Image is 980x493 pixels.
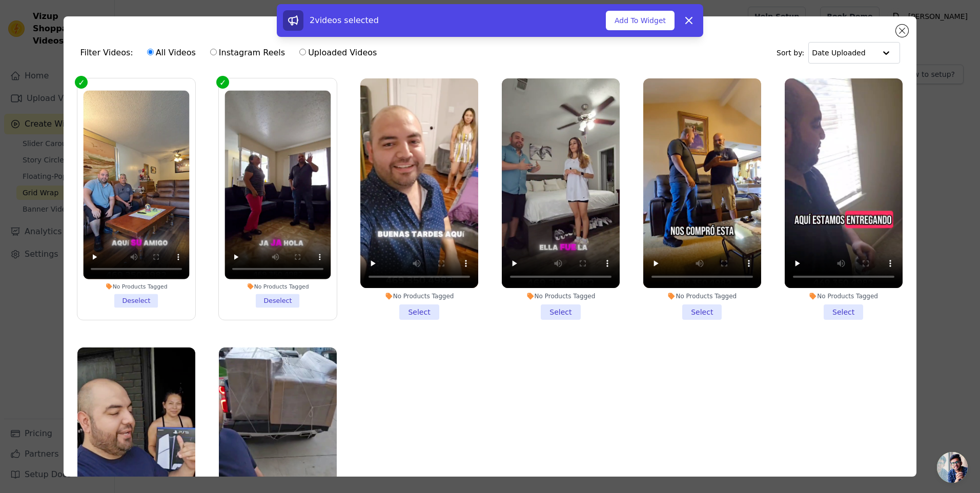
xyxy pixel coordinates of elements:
div: No Products Tagged [84,282,190,290]
button: Add To Widget [606,11,675,30]
div: No Products Tagged [502,292,620,300]
span: 2 videos selected [310,15,379,25]
div: No Products Tagged [785,292,903,300]
label: All Videos [147,46,196,59]
div: No Products Tagged [643,292,761,300]
a: Open chat [937,452,968,483]
div: Sort by: [777,42,900,64]
label: Instagram Reels [210,46,285,59]
label: Uploaded Videos [299,46,377,59]
div: No Products Tagged [360,292,478,300]
div: Filter Videos: [80,41,382,65]
div: No Products Tagged [225,282,331,290]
